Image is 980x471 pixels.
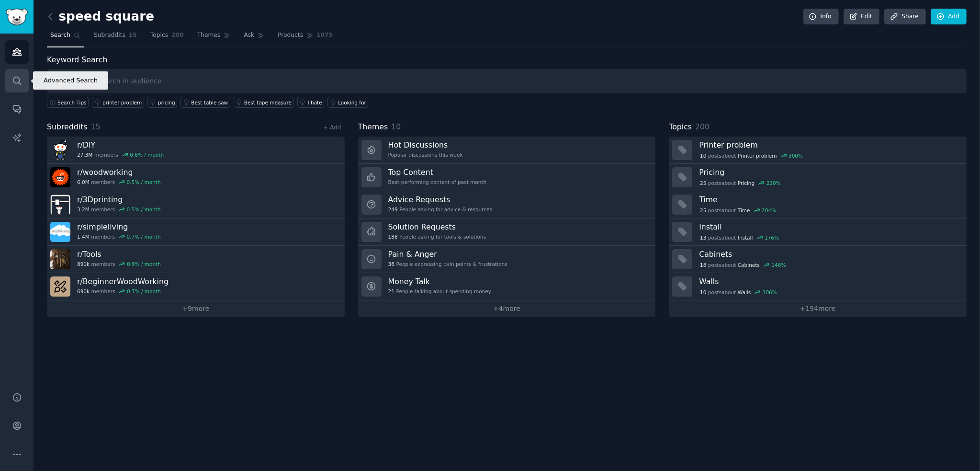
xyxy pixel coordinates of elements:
[738,180,755,186] span: Pricing
[47,218,345,246] a: r/simpleliving1.4Mmembers0.7% / month
[77,140,164,150] h3: r/ DIY
[77,195,161,205] h3: r/ 3Dprinting
[700,234,706,241] span: 13
[57,99,87,106] span: Search Tips
[327,97,368,108] a: Looking for
[844,9,879,25] a: Edit
[77,151,164,158] div: members
[763,289,777,296] div: 106 %
[700,207,706,214] span: 25
[789,152,803,159] div: 300 %
[358,191,656,218] a: Advice Requests249People asking for advice & resources
[180,97,230,108] a: Best table saw
[244,31,254,40] span: Ask
[762,207,776,214] div: 204 %
[358,300,656,317] a: +4more
[197,31,221,40] span: Themes
[738,207,750,214] span: Time
[699,140,960,150] h3: Printer problem
[699,276,960,287] h3: Walls
[47,191,345,218] a: r/3Dprinting3.2Mmembers0.5% / month
[669,300,967,317] a: +194more
[695,122,710,131] span: 200
[699,179,781,187] div: post s about
[147,28,187,47] a: Topics200
[47,137,345,164] a: r/DIY27.3Mmembers0.6% / month
[388,261,507,267] div: People expressing pain points & frustrations
[77,261,161,267] div: members
[77,288,169,295] div: members
[150,31,168,40] span: Topics
[77,222,161,232] h3: r/ simpleliving
[738,234,753,241] span: Install
[6,9,28,25] img: GummySearch logo
[171,31,184,40] span: 200
[669,273,967,300] a: Walls10postsaboutWalls106%
[308,99,322,106] div: I hate
[699,167,960,177] h3: Pricing
[388,195,492,205] h3: Advice Requests
[47,246,345,273] a: r/Tools891kmembers0.9% / month
[388,151,463,158] div: Popular discussions this week
[77,179,90,185] span: 6.0M
[699,195,960,205] h3: Time
[50,31,70,40] span: Search
[77,179,161,185] div: members
[766,180,781,186] div: 220 %
[77,233,90,240] span: 1.4M
[699,288,777,297] div: post s about
[358,164,656,191] a: Top ContentBest-performing content of past month
[50,167,70,187] img: woodworking
[127,233,161,240] div: 0.7 % / month
[47,28,84,47] a: Search
[700,262,706,268] span: 18
[94,31,125,40] span: Subreddits
[388,140,463,150] h3: Hot Discussions
[884,9,925,25] a: Share
[669,164,967,191] a: Pricing25postsaboutPricing220%
[77,249,161,259] h3: r/ Tools
[358,246,656,273] a: Pain & Anger38People expressing pain points & frustrations
[47,121,88,133] span: Subreddits
[358,218,656,246] a: Solution Requests188People asking for tools & solutions
[77,167,161,177] h3: r/ woodworking
[47,97,89,108] button: Search Tips
[127,288,161,295] div: 0.7 % / month
[130,151,164,158] div: 0.6 % / month
[147,97,177,108] a: pricing
[388,288,491,295] div: People talking about spending money
[391,122,401,131] span: 10
[77,233,161,240] div: members
[47,164,345,191] a: r/woodworking6.0Mmembers0.5% / month
[129,31,137,40] span: 15
[297,97,325,108] a: I hate
[50,140,70,160] img: DIY
[194,28,234,47] a: Themes
[77,206,90,213] span: 3.2M
[316,31,333,40] span: 1075
[50,249,70,269] img: Tools
[91,122,101,131] span: 15
[803,9,839,25] a: Info
[699,249,960,259] h3: Cabinets
[77,276,169,287] h3: r/ BeginnerWoodWorking
[765,234,779,241] div: 176 %
[358,121,388,133] span: Themes
[338,99,366,106] div: Looking for
[699,222,960,232] h3: Install
[77,206,161,213] div: members
[669,137,967,164] a: Printer problem10postsaboutPrinter problem300%
[388,288,394,295] span: 21
[127,179,161,185] div: 0.5 % / month
[699,261,787,269] div: post s about
[191,99,228,106] div: Best table saw
[323,124,341,131] a: + Add
[699,151,804,160] div: post s about
[240,28,268,47] a: Ask
[127,206,161,213] div: 0.5 % / month
[738,152,777,159] span: Printer problem
[388,167,487,177] h3: Top Content
[931,9,967,25] a: Add
[77,288,90,295] span: 690k
[388,206,492,213] div: People asking for advice & resources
